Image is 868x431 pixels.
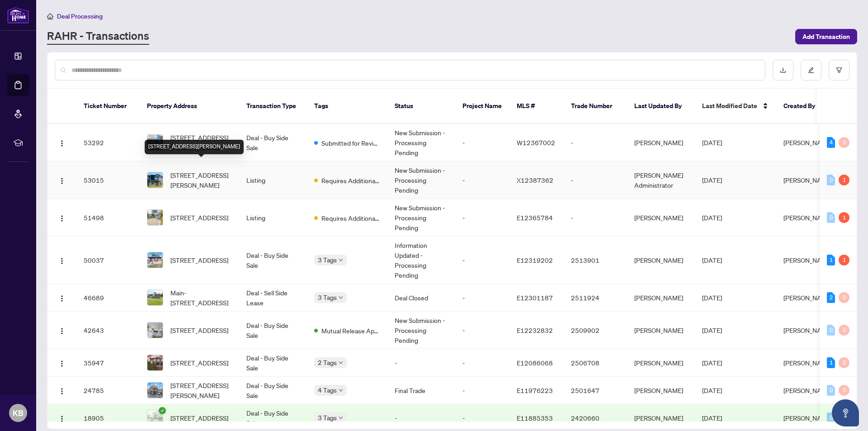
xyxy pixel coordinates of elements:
img: Logo [58,177,66,185]
span: W12367002 [517,138,555,147]
span: [STREET_ADDRESS][PERSON_NAME] [170,380,232,400]
span: Mutual Release Approved [321,326,380,336]
button: Logo [55,383,69,398]
td: [PERSON_NAME] [627,124,695,161]
span: down [339,360,343,365]
img: thumbnail-img [147,290,163,305]
td: New Submission - Processing Pending [387,124,455,161]
th: Status [387,89,455,124]
div: 0 [839,292,849,303]
span: edit [808,67,814,73]
td: 2509902 [564,312,627,349]
th: Tags [307,89,387,124]
span: [DATE] [702,326,722,334]
td: 53292 [76,124,140,161]
span: home [47,13,53,19]
img: thumbnail-img [147,410,163,426]
th: Transaction Type [239,89,307,124]
span: down [339,416,343,420]
button: Logo [55,135,69,150]
span: Requires Additional Docs [321,175,380,185]
td: 50037 [76,237,140,284]
span: Main-[STREET_ADDRESS] [170,288,232,308]
span: [DATE] [702,359,722,367]
span: [STREET_ADDRESS] [170,213,228,223]
td: - [455,284,509,312]
span: 3 Tags [318,292,337,303]
span: Add Transaction [802,29,850,44]
img: Logo [58,327,66,335]
td: 46689 [76,284,140,312]
span: [DATE] [702,213,722,222]
div: 0 [827,212,835,223]
div: 0 [839,137,849,148]
span: filter [836,67,842,73]
td: 42643 [76,312,140,349]
span: 3 Tags [318,412,337,423]
td: 2501647 [564,377,627,404]
span: [PERSON_NAME] [783,176,832,184]
td: - [455,124,509,161]
img: Logo [58,295,66,302]
td: New Submission - Processing Pending [387,199,455,237]
span: [DATE] [702,176,722,184]
span: [STREET_ADDRESS] [170,358,228,368]
button: filter [829,60,849,81]
td: [PERSON_NAME] Administrator [627,161,695,199]
img: thumbnail-img [147,172,163,188]
img: thumbnail-img [147,135,163,150]
button: Logo [55,355,69,370]
span: Requires Additional Docs [321,213,380,223]
span: [PERSON_NAME] [783,326,832,334]
th: MLS # [509,89,564,124]
td: Final Trade [387,377,455,404]
img: Logo [58,257,66,265]
td: - [455,161,509,199]
img: Logo [58,388,66,395]
div: 1 [839,175,849,185]
th: Ticket Number [76,89,140,124]
td: - [455,199,509,237]
th: Created By [776,89,830,124]
span: [PERSON_NAME] [783,386,832,394]
td: - [455,377,509,404]
div: [STREET_ADDRESS][PERSON_NAME] [145,140,244,154]
td: 2506708 [564,349,627,377]
span: E12365784 [517,213,553,222]
img: thumbnail-img [147,252,163,268]
img: logo [7,7,29,24]
td: - [564,199,627,237]
td: Deal - Buy Side Sale [239,124,307,161]
th: Trade Number [564,89,627,124]
td: [PERSON_NAME] [627,284,695,312]
span: [PERSON_NAME] [783,138,832,147]
span: E11976223 [517,386,553,394]
span: [DATE] [702,138,722,147]
span: [PERSON_NAME] [783,213,832,222]
span: E12086068 [517,359,553,367]
button: Logo [55,253,69,267]
div: 1 [839,255,849,265]
button: edit [801,60,821,81]
span: 4 Tags [318,385,337,395]
span: [PERSON_NAME] [783,414,832,422]
td: Deal - Buy Side Sale [239,349,307,377]
span: Submitted for Review [321,138,380,148]
span: [PERSON_NAME] [783,359,832,367]
div: 0 [827,175,835,185]
td: - [387,349,455,377]
span: E11885353 [517,414,553,422]
td: - [564,161,627,199]
td: 2511924 [564,284,627,312]
td: Listing [239,199,307,237]
td: New Submission - Processing Pending [387,312,455,349]
td: 24785 [76,377,140,404]
td: - [455,237,509,284]
td: [PERSON_NAME] [627,349,695,377]
img: Logo [58,215,66,222]
div: 0 [839,385,849,396]
td: 2513901 [564,237,627,284]
button: download [773,60,793,81]
td: 35947 [76,349,140,377]
span: E12301187 [517,294,553,302]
